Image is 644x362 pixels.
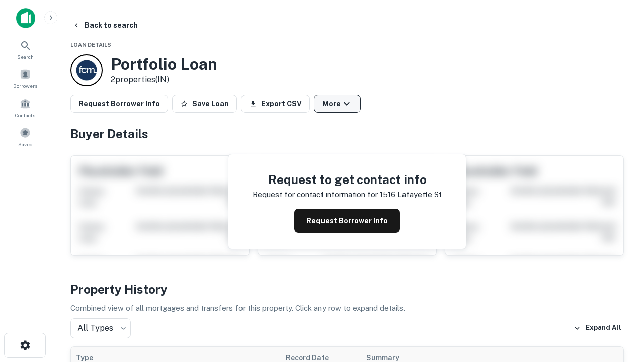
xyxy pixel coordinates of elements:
p: 1516 lafayette st [380,189,442,201]
a: Search [3,36,47,63]
button: Request Borrower Info [70,95,168,113]
a: Saved [3,123,47,150]
button: Back to search [68,16,142,34]
h3: Portfolio Loan [111,55,217,74]
button: Expand All [571,321,624,336]
h4: Request to get contact info [253,170,442,189]
a: Borrowers [3,65,47,92]
img: capitalize-icon.png [16,8,35,28]
button: Request Borrower Info [294,209,400,233]
h4: Buyer Details [70,125,624,143]
p: Request for contact information for [253,189,378,201]
div: All Types [70,318,131,338]
h4: Property History [70,280,624,298]
a: Contacts [3,94,47,121]
span: Saved [18,140,33,148]
span: Loan Details [70,42,111,48]
button: Save Loan [172,95,237,113]
span: Contacts [15,111,35,119]
iframe: Chat Widget [594,282,644,330]
span: Borrowers [13,82,37,90]
button: Export CSV [241,95,310,113]
button: More [314,95,361,113]
span: Search [17,53,34,61]
p: 2 properties (IN) [111,74,217,86]
p: Combined view of all mortgages and transfers for this property. Click any row to expand details. [70,302,624,314]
